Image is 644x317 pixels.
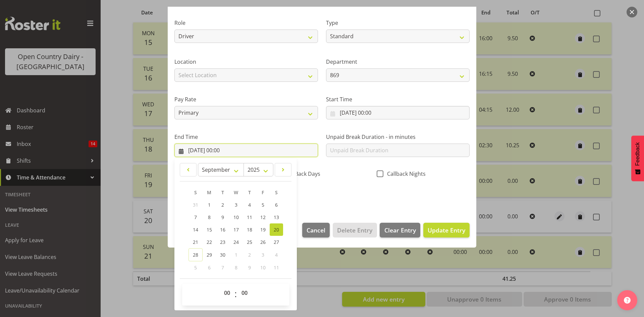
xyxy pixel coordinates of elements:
[233,226,239,233] span: 17
[247,226,252,233] span: 18
[189,223,203,236] a: 14
[216,211,229,223] a: 9
[307,226,325,234] span: Cancel
[189,211,203,223] a: 7
[275,189,278,196] span: S
[207,239,212,245] span: 22
[260,226,266,233] span: 19
[189,248,203,261] a: 28
[193,239,198,245] span: 21
[194,189,197,196] span: S
[260,264,266,271] span: 10
[174,144,318,157] input: Click to select...
[635,142,641,166] span: Feedback
[256,199,270,211] a: 5
[174,58,318,66] label: Location
[207,189,211,196] span: M
[428,226,465,234] span: Update Entry
[270,211,283,223] a: 13
[243,199,256,211] a: 4
[203,199,216,211] a: 1
[208,264,211,271] span: 6
[302,223,330,237] button: Cancel
[256,211,270,223] a: 12
[207,252,212,258] span: 29
[216,236,229,248] a: 23
[234,189,238,196] span: W
[274,264,279,271] span: 11
[247,214,252,220] span: 11
[193,202,198,208] span: 31
[326,133,470,141] label: Unpaid Break Duration - in minutes
[243,223,256,236] a: 18
[229,223,243,236] a: 17
[256,236,270,248] a: 26
[203,223,216,236] a: 15
[194,264,197,271] span: 5
[260,214,266,220] span: 12
[207,226,212,233] span: 15
[631,136,644,181] button: Feedback - Show survey
[233,239,239,245] span: 24
[384,226,416,234] span: Clear Entry
[256,223,270,236] a: 19
[243,211,256,223] a: 11
[337,226,372,234] span: Delete Entry
[194,214,197,220] span: 7
[220,252,225,258] span: 30
[189,236,203,248] a: 21
[262,252,264,258] span: 3
[326,106,470,119] input: Click to select...
[274,226,279,233] span: 20
[203,248,216,261] a: 29
[262,202,264,208] span: 5
[235,202,237,208] span: 3
[275,202,278,208] span: 6
[235,252,237,258] span: 1
[247,239,252,245] span: 25
[326,144,470,157] input: Unpaid Break Duration
[383,170,426,177] span: Callback Nights
[326,19,470,27] label: Type
[193,226,198,233] span: 14
[234,286,237,303] span: :
[220,226,225,233] span: 16
[270,199,283,211] a: 6
[624,297,631,304] img: help-xxl-2.png
[282,170,320,177] span: CallBack Days
[423,223,470,237] button: Update Entry
[216,199,229,211] a: 2
[333,223,377,237] button: Delete Entry
[235,264,237,271] span: 8
[229,199,243,211] a: 3
[248,189,251,196] span: T
[326,95,470,103] label: Start Time
[174,133,318,141] label: End Time
[174,95,318,103] label: Pay Rate
[274,239,279,245] span: 27
[274,214,279,220] span: 13
[208,202,211,208] span: 1
[203,211,216,223] a: 8
[221,202,224,208] span: 2
[208,214,211,220] span: 8
[229,211,243,223] a: 10
[248,202,251,208] span: 4
[326,58,470,66] label: Department
[262,189,264,196] span: F
[248,252,251,258] span: 2
[193,252,198,258] span: 28
[229,236,243,248] a: 24
[220,239,225,245] span: 23
[260,239,266,245] span: 26
[233,214,239,220] span: 10
[221,264,224,271] span: 7
[216,248,229,261] a: 30
[380,223,420,237] button: Clear Entry
[203,236,216,248] a: 22
[221,214,224,220] span: 9
[174,19,318,27] label: Role
[275,252,278,258] span: 4
[248,264,251,271] span: 9
[221,189,224,196] span: T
